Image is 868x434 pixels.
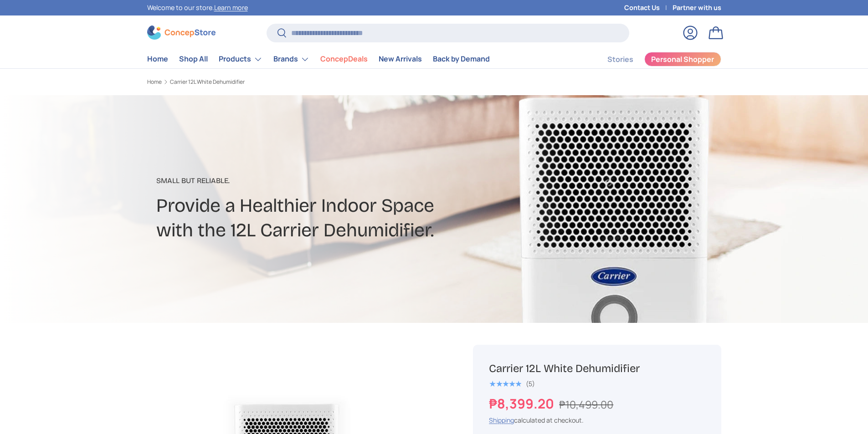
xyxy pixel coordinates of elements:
[607,51,633,68] a: Stories
[273,50,309,68] a: Brands
[147,50,490,68] nav: Primary
[268,50,315,68] summary: Brands
[526,380,535,387] div: (5)
[147,26,216,40] img: ConcepStore
[179,50,208,68] a: Shop All
[489,379,521,388] span: ★★★★★
[624,3,673,13] a: Contact Us
[489,415,705,425] div: calculated at checkout.
[644,52,721,66] a: Personal Shopper
[147,50,168,68] a: Home
[489,416,514,424] a: Shipping
[147,79,162,85] a: Home
[156,194,506,243] h2: Provide a Healthier Indoor Space with the 12L Carrier Dehumidifier.
[489,362,705,376] h1: Carrier 12L White Dehumidifier
[156,175,506,186] p: Small But Reliable.
[489,378,535,388] a: 5.0 out of 5.0 stars (5)
[586,50,721,68] nav: Secondary
[489,394,556,413] strong: ₱8,399.20
[320,50,368,68] a: ConcepDeals
[489,380,521,388] div: 5.0 out of 5.0 stars
[147,78,452,86] nav: Breadcrumbs
[651,56,714,63] span: Personal Shopper
[219,50,262,68] a: Products
[214,3,248,12] a: Learn more
[170,79,245,85] a: Carrier 12L White Dehumidifier
[213,50,268,68] summary: Products
[673,3,721,13] a: Partner with us
[147,3,248,13] p: Welcome to our store.
[433,50,490,68] a: Back by Demand
[559,397,613,412] s: ₱10,499.00
[379,50,422,68] a: New Arrivals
